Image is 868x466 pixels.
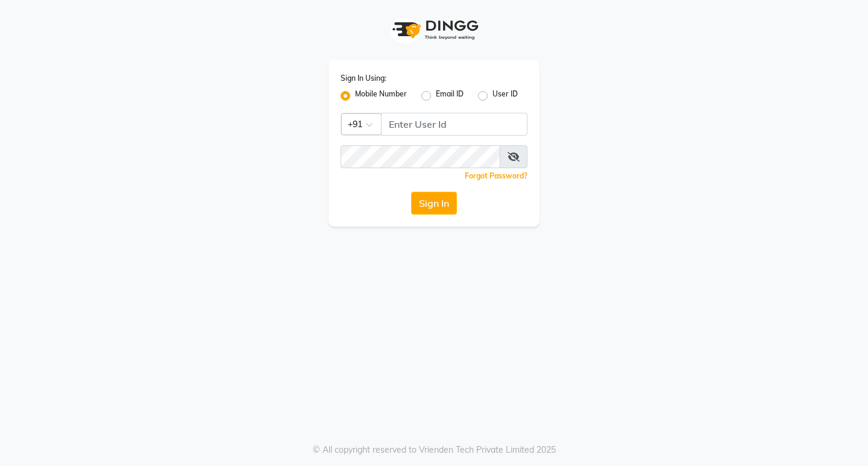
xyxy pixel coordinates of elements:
button: Sign In [411,192,457,215]
img: logo1.svg [386,12,482,48]
label: Email ID [436,89,464,103]
label: Sign In Using: [341,73,386,84]
a: Forgot Password? [465,171,527,180]
label: Mobile Number [355,89,407,103]
input: Username [341,145,500,168]
input: Username [381,113,527,136]
label: User ID [492,89,518,103]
